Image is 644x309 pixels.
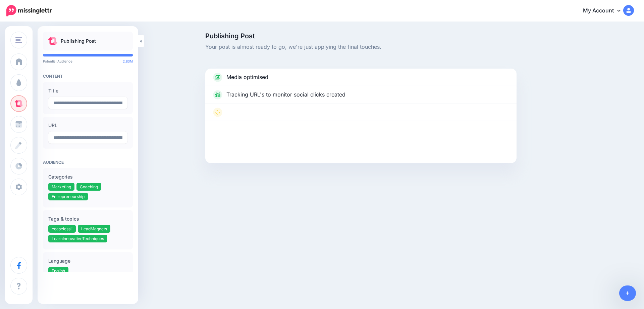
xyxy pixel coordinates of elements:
[43,160,133,165] h4: Audience
[48,173,127,181] label: Categories
[52,236,104,241] span: LearnInnovativeTechniques
[52,268,65,273] span: English
[52,194,85,199] span: Entrepreneurship
[52,184,71,189] span: Marketing
[6,5,52,16] img: Missinglettr
[61,37,96,45] p: Publishing Post
[15,37,22,43] img: menu.png
[205,43,581,51] span: Your post is almost ready to go, we're just applying the final touches.
[205,33,581,39] span: Publishing Post
[226,90,345,99] p: Tracking URL's to monitor social clicks created
[48,215,127,223] label: Tags & topics
[43,59,133,63] p: Potential Audience
[48,87,127,95] label: Title
[43,74,133,79] h4: Content
[81,226,107,231] span: LeadMagnets
[123,59,133,63] span: 2.83M
[48,37,57,45] img: curate.png
[576,3,634,19] a: My Account
[48,257,127,265] label: Language
[80,184,98,189] span: Coaching
[52,226,72,231] span: ceaselessli
[48,121,127,129] label: URL
[226,73,268,82] p: Media optimised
